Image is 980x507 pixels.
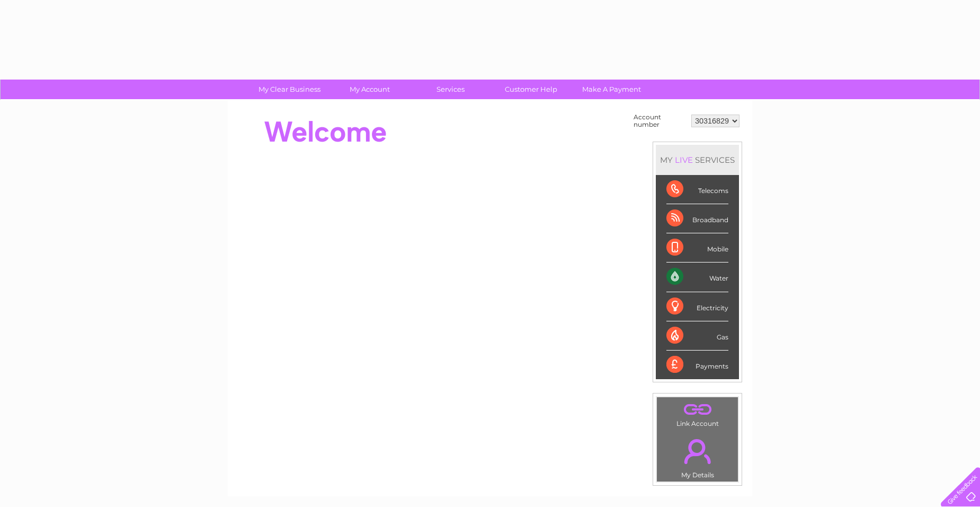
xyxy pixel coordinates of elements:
[631,111,689,131] td: Account number
[666,175,728,204] div: Telecoms
[407,80,494,99] a: Services
[666,263,728,292] div: Water
[666,321,728,351] div: Gas
[568,80,655,99] a: Make A Payment
[666,351,728,379] div: Payments
[666,204,728,233] div: Broadband
[487,80,575,99] a: Customer Help
[673,155,695,165] div: LIVE
[660,400,735,418] a: .
[660,433,735,470] a: .
[656,397,738,430] td: Link Account
[666,292,728,321] div: Electricity
[246,80,333,99] a: My Clear Business
[666,233,728,263] div: Mobile
[326,80,414,99] a: My Account
[656,145,739,175] div: MY SERVICES
[656,430,738,482] td: My Details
